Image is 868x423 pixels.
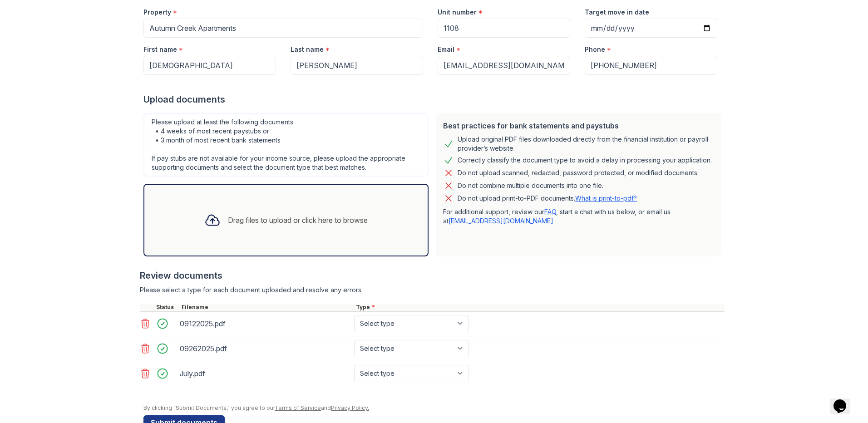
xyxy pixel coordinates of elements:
[143,45,177,54] label: First name
[331,404,369,411] a: Privacy Policy.
[544,208,556,216] a: FAQ
[458,180,603,191] div: Do not combine multiple documents into one file.
[449,217,553,225] a: [EMAIL_ADDRESS][DOMAIN_NAME]
[143,8,171,17] label: Property
[458,194,637,203] p: Do not upload print-to-PDF documents.
[143,93,725,106] div: Upload documents
[438,8,477,17] label: Unit number
[585,45,605,54] label: Phone
[180,341,350,356] div: 09262025.pdf
[275,404,321,411] a: Terms of Service
[228,215,368,226] div: Drag files to upload or click here to browse
[443,120,714,131] div: Best practices for bank statements and paystubs
[458,135,714,153] div: Upload original PDF files downloaded directly from the financial institution or payroll provider’...
[458,155,712,166] div: Correctly classify the document type to avoid a delay in processing your application.
[585,8,649,17] label: Target move in date
[354,304,725,311] div: Type
[443,207,714,226] p: For additional support, review our , start a chat with us below, or email us at
[438,45,454,54] label: Email
[180,316,350,331] div: 09122025.pdf
[154,304,180,311] div: Status
[140,285,725,295] div: Please select a type for each document uploaded and resolve any errors.
[143,404,725,412] div: By clicking "Submit Documents," you agree to our and
[143,113,429,177] div: Please upload at least the following documents: • 4 weeks of most recent paystubs or • 3 month of...
[180,366,350,381] div: July.pdf
[830,387,859,414] iframe: chat widget
[140,269,725,282] div: Review documents
[180,304,354,311] div: Filename
[291,45,324,54] label: Last name
[458,167,699,178] div: Do not upload scanned, redacted, password protected, or modified documents.
[575,194,637,202] a: What is print-to-pdf?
